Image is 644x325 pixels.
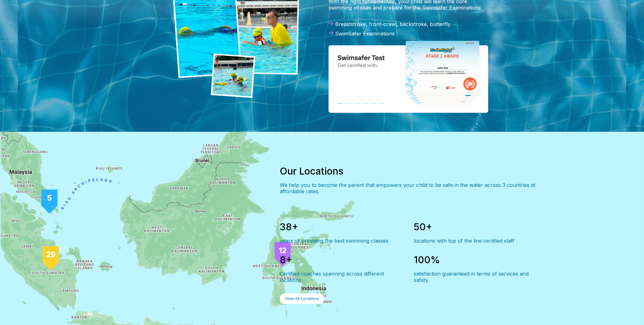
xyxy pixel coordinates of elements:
[414,221,538,233] div: 50+
[328,30,334,35] img: Arrow
[280,293,324,304] button: View All Locations
[414,254,538,265] div: 100%
[280,271,404,283] div: Certified coaches spanning across different locations
[328,30,488,37] div: SwimSafer Examinations
[280,221,404,233] div: 38+
[328,21,488,27] div: Breaststroke, front-crawl, backstroke, butterfly
[280,165,537,177] div: Our Locations
[280,182,537,194] div: We help you to become the parent that empowers your child to be safe in the water across 3 countr...
[414,238,538,244] div: locations with top of the line certified staff
[280,254,404,265] div: 8+
[414,271,538,283] div: satisfaction guaranteed in terms of services and safety
[280,238,404,244] div: years of providing the best swimming classes
[328,40,488,113] img: SwimSafer Stage 1 Award certificate
[328,21,334,26] img: Arrow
